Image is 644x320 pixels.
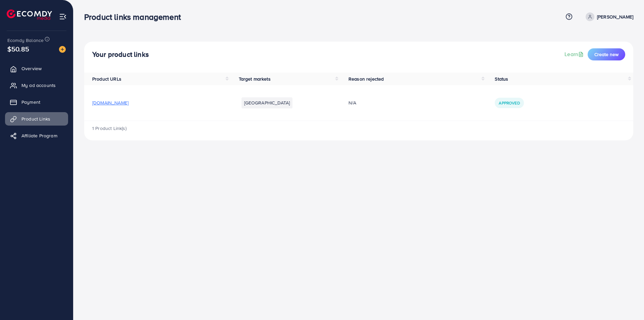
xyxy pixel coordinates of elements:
span: $50.85 [7,44,29,54]
span: 1 Product Link(s) [92,125,126,132]
img: menu [59,13,67,20]
span: Product Links [21,116,50,122]
span: Target markets [239,76,271,82]
span: Overview [21,65,42,72]
h4: Your product links [92,50,149,59]
a: [PERSON_NAME] [583,12,633,21]
a: Affiliate Program [5,129,68,142]
span: Product URLs [92,76,121,82]
a: Overview [5,62,68,75]
a: Product Links [5,112,68,126]
img: image [59,46,66,53]
img: logo [7,9,52,20]
h3: Product links management [84,12,186,22]
button: Create new [588,48,625,60]
span: [DOMAIN_NAME] [92,99,128,106]
span: Ecomdy Balance [7,37,44,44]
p: [PERSON_NAME] [597,13,633,21]
span: Create new [594,51,619,58]
span: N/A [348,99,356,106]
span: Status [495,76,508,82]
span: Affiliate Program [21,132,57,139]
span: Approved [499,100,520,106]
span: Reason rejected [348,76,384,82]
iframe: Chat [615,290,639,315]
a: Payment [5,95,68,109]
a: My ad accounts [5,79,68,92]
li: [GEOGRAPHIC_DATA] [241,97,293,108]
a: Learn [565,50,585,58]
span: Payment [21,99,40,105]
span: My ad accounts [21,82,56,89]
